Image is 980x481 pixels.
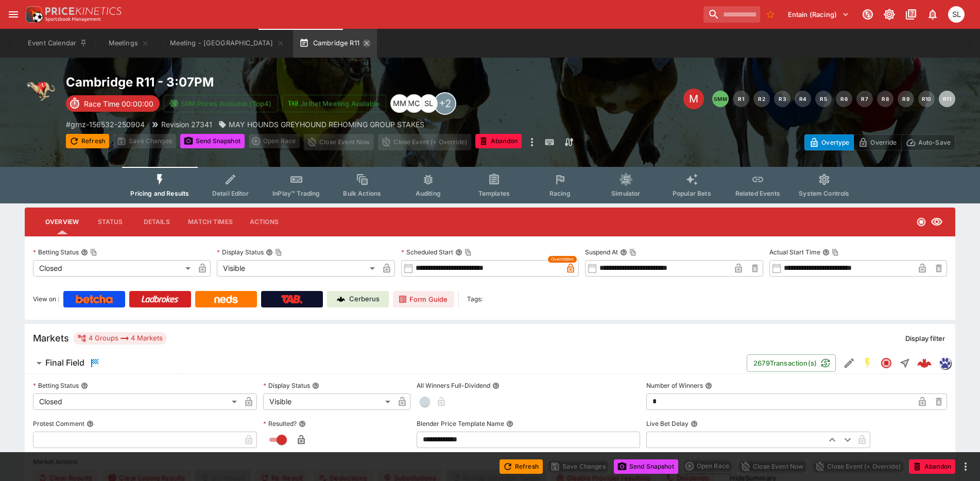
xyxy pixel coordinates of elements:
[66,119,145,130] p: Copy To Clipboard
[33,419,84,428] p: Protest Comment
[898,91,914,107] button: R9
[455,249,462,256] button: Scheduled StartCopy To Clipboard
[416,190,441,197] span: Auditing
[916,217,926,227] svg: Closed
[45,17,101,22] img: Sportsbook Management
[327,291,389,307] a: Cerberus
[96,29,162,58] button: Meetings
[282,95,386,112] button: Jetbet Meeting Available
[804,134,955,150] div: Start From
[45,357,84,368] h6: Final Field
[288,98,298,109] img: jetbet-logo.svg
[45,7,122,15] img: PriceKinetics
[312,382,319,389] button: Display Status
[133,210,180,234] button: Details
[33,393,240,410] div: Closed
[275,249,282,256] button: Copy To Clipboard
[500,459,543,474] button: Refresh
[419,94,438,113] div: Singa Livett
[66,74,511,90] h2: Copy To Clipboard
[914,353,935,373] a: fc70f5a9-d41c-4ac6-9431-dd7442ac97b0
[180,210,241,234] button: Match Times
[475,135,522,146] span: Mark an event as closed and abandoned.
[33,381,79,390] p: Betting Status
[735,190,780,197] span: Related Events
[769,248,820,256] p: Actual Start Time
[858,354,877,372] button: SGM Enabled
[337,295,345,303] img: Cerberus
[526,134,538,150] button: more
[249,134,300,148] div: split button
[77,332,163,345] div: 4 Groups 4 Markets
[349,294,380,304] p: Cerberus
[822,249,830,256] button: Actual Start TimeCopy To Clipboard
[629,249,637,256] button: Copy To Clipboard
[417,381,490,390] p: All Winners Full-Dividend
[870,137,897,148] p: Override
[551,256,574,263] span: Overridden
[33,248,79,256] p: Betting Status
[263,381,310,390] p: Display Status
[939,357,951,369] img: grnz
[475,134,522,148] button: Abandon
[33,332,69,344] h5: Markets
[917,356,932,370] img: logo-cerberus--red.svg
[492,382,500,389] button: All Winners Full-Dividend
[902,5,920,24] button: Documentation
[691,420,698,427] button: Live Bet Delay
[753,91,770,107] button: R2
[959,460,972,473] button: more
[22,29,94,58] button: Event Calendar
[434,92,456,115] div: +2
[299,420,306,427] button: Resulted?
[23,4,43,25] img: PriceKinetics Logo
[76,295,113,303] img: Betcha
[877,91,893,107] button: R8
[880,357,892,369] svg: Closed
[945,3,968,26] button: Singa Livett
[856,91,873,107] button: R7
[646,419,689,428] p: Live Bet Delay
[272,190,320,197] span: InPlay™ Trading
[762,6,779,23] button: No Bookmarks
[81,249,88,256] button: Betting StatusCopy To Clipboard
[799,190,849,197] span: System Controls
[620,249,627,256] button: Suspend AtCopy To Clipboard
[939,91,955,107] button: R11
[81,382,88,389] button: Betting Status
[549,190,571,197] span: Racing
[909,460,955,471] span: Mark an event as closed and abandoned.
[281,295,303,303] img: TabNZ
[164,29,290,58] button: Meeting - Cambridge
[673,190,711,197] span: Popular Bets
[683,89,704,109] div: Edit Meeting
[939,357,951,369] div: grnz
[465,249,472,256] button: Copy To Clipboard
[899,330,951,347] button: Display filter
[33,291,59,307] label: View on :
[804,134,854,150] button: Overtype
[705,382,712,389] button: Number of Winners
[703,6,760,23] input: search
[263,393,394,410] div: Visible
[614,459,678,474] button: Send Snapshot
[293,29,377,58] button: Cambridge R11
[506,420,513,427] button: Blender Price Template Name
[918,137,951,148] p: Auto-Save
[180,134,245,148] button: Send Snapshot
[343,190,381,197] span: Bulk Actions
[585,248,618,256] p: Suspend At
[478,190,510,197] span: Templates
[417,419,504,428] p: Blender Price Template Name
[782,6,855,23] button: Select Tenant
[84,98,153,109] p: Race Time 00:00:00
[880,5,899,24] button: Toggle light/dark mode
[747,354,836,372] button: 2679Transaction(s)
[130,190,189,197] span: Pricing and Results
[858,5,877,24] button: Connected to PK
[832,249,839,256] button: Copy To Clipboard
[66,134,109,148] button: Refresh
[217,248,264,256] p: Display Status
[901,134,955,150] button: Auto-Save
[25,74,58,107] img: greyhound_racing.png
